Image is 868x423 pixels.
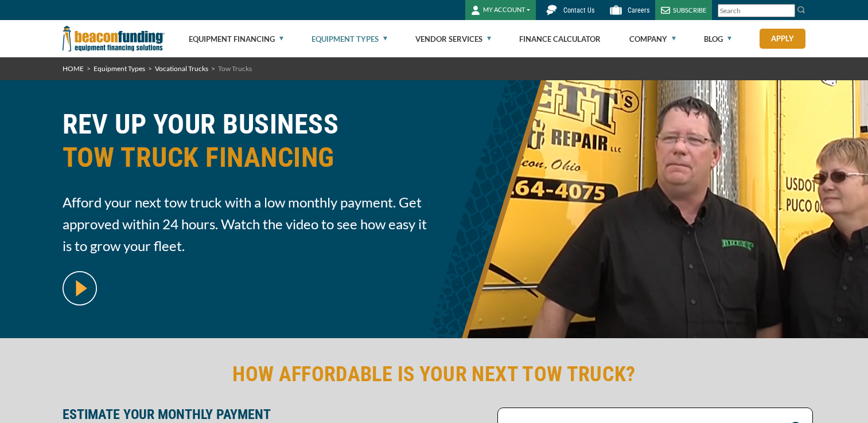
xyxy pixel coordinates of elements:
span: Tow Trucks [218,64,252,73]
img: video modal pop-up play button [63,271,97,305]
input: Search [718,4,795,17]
span: Afford your next tow truck with a low monthly payment. Get approved within 24 hours. Watch the vi... [63,191,427,257]
a: Apply [760,29,805,49]
img: Search [797,5,806,14]
span: TOW TRUCK FINANCING [63,141,427,174]
h1: REV UP YOUR BUSINESS [63,108,427,183]
span: Careers [628,6,649,14]
a: Blog [704,21,731,57]
a: Vocational Trucks [155,64,208,73]
span: Contact Us [563,6,594,14]
p: ESTIMATE YOUR MONTHLY PAYMENT [63,408,491,421]
img: Beacon Funding Corporation logo [63,20,165,57]
a: Equipment Types [312,21,387,57]
a: Finance Calculator [519,21,601,57]
a: Equipment Financing [189,21,283,57]
a: Vendor Services [415,21,491,57]
a: Clear search text [783,6,792,15]
a: Company [629,21,676,57]
a: HOME [63,64,84,73]
h2: HOW AFFORDABLE IS YOUR NEXT TOW TRUCK? [63,361,806,387]
a: Equipment Types [94,64,145,73]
